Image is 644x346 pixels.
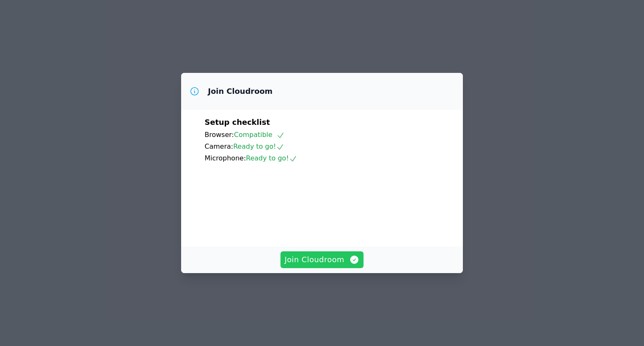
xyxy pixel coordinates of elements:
span: Compatible [234,131,285,139]
span: Camera: [205,142,233,150]
h3: Join Cloudroom [208,86,273,96]
span: Ready to go! [233,142,284,150]
span: Microphone: [205,154,246,162]
span: Join Cloudroom [285,254,360,266]
span: Ready to go! [246,154,297,162]
button: Join Cloudroom [280,251,364,268]
span: Setup checklist [205,118,270,127]
span: Browser: [205,131,234,139]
